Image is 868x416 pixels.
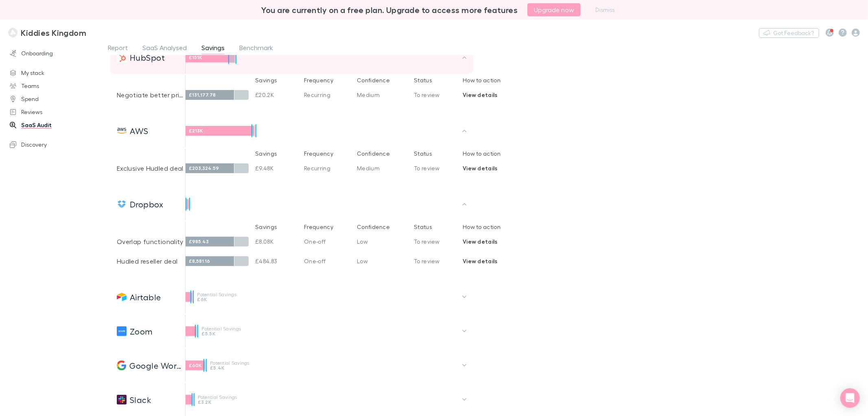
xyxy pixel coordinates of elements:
[117,53,127,62] img: HubSpot's Logo
[8,28,17,37] img: Kiddies Kingdom's Logo
[304,92,357,98] p: Recurring
[463,224,512,230] p: How to action
[414,224,463,230] p: Status
[2,138,112,151] a: Discovery
[201,331,253,336] p: £5.5K
[186,163,234,173] div: £203,324.59
[255,238,304,245] p: £8.08K
[255,165,304,172] p: £9.48K
[130,51,165,64] span: HubSpot
[110,281,473,313] div: Airtable's LogoAirtablePotential Savings£6K
[117,237,184,247] p: Overlap functionality
[357,92,414,98] p: Medium
[3,23,91,42] a: Kiddies Kingdom
[186,90,234,100] div: £131,177.78
[110,41,473,74] div: HubSpot's LogoHubSpot£151K
[142,44,187,54] span: SaaS Analysed
[304,150,357,157] p: Frequency
[117,361,126,370] img: Google Workspace's Logo
[759,28,819,38] button: Got Feedback?
[255,224,304,230] p: Savings
[186,361,205,370] div: £60K
[117,395,127,405] img: Slack's Logo
[463,258,498,264] a: View details
[198,395,249,400] p: Potential Savings
[186,126,254,136] div: £213K
[110,383,473,416] div: Slack's LogoSlackPotential Savings£3.2K
[357,150,414,157] p: Confidence
[130,198,163,210] span: Dropbox
[110,188,473,220] div: Dropbox's LogoDropbox
[2,92,112,106] a: Spend
[255,258,304,264] p: £484.83
[21,28,86,37] h3: Kiddies Kingdom
[130,394,151,406] span: Slack
[304,165,357,172] p: Recurring
[117,256,177,266] p: Hudled reseller deal
[2,119,112,132] a: SaaS Audit
[414,77,463,84] p: Status
[2,47,112,60] a: Onboarding
[304,238,357,245] p: One-off
[414,92,463,98] p: To review
[198,400,249,405] p: £3.2K
[304,224,357,230] p: Frequency
[255,150,304,157] p: Savings
[130,125,148,137] span: AWS
[414,165,463,172] p: To review
[117,199,127,209] img: Dropbox's Logo
[2,66,112,79] a: My stack
[108,44,128,54] span: Report
[130,325,153,337] span: Zoom
[414,258,463,264] p: To review
[117,326,127,336] img: Zoom's Logo
[463,165,498,172] a: View details
[197,297,248,302] p: £6K
[357,165,414,172] p: Medium
[357,258,414,264] p: Low
[357,224,414,230] p: Confidence
[357,238,414,245] p: Low
[463,150,512,157] p: How to action
[2,106,112,119] a: Reviews
[463,91,498,98] a: View details
[357,77,414,84] p: Confidence
[129,359,185,372] span: Google Workspace
[130,291,161,303] span: Airtable
[840,388,860,408] div: Open Intercom Messenger
[186,237,234,247] div: £985.43
[414,150,463,157] p: Status
[201,326,253,331] p: Potential Savings
[2,79,112,92] a: Teams
[117,292,127,302] img: Airtable's Logo
[117,163,184,173] p: Exclusive Hudled deal
[414,238,463,245] p: To review
[262,5,518,15] h3: You are currently on a free plan. Upgrade to access more features
[186,256,234,266] div: £8,581.16
[117,126,127,136] img: Amazon Web Services's Logo
[590,5,619,15] button: Dismiss
[201,44,225,54] span: Savings
[304,258,357,264] p: One-off
[463,238,498,245] a: View details
[255,77,304,84] p: Savings
[117,90,185,100] p: Negotiate better price
[210,365,261,370] p: £5.4K
[239,44,273,54] span: Benchmark
[255,92,304,98] p: £20.2K
[110,349,473,382] div: Google Workspace's LogoGoogle Workspace£60KPotential Savings£5.4K
[210,361,261,365] p: Potential Savings
[186,53,235,62] div: £151K
[304,77,357,84] p: Frequency
[527,3,581,16] button: Upgrade now
[110,315,473,348] div: Zoom's LogoZoomPotential Savings£5.5K
[463,77,512,84] p: How to action
[197,292,248,297] p: Potential Savings
[110,114,473,147] div: Amazon Web Services's LogoAWS£213K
